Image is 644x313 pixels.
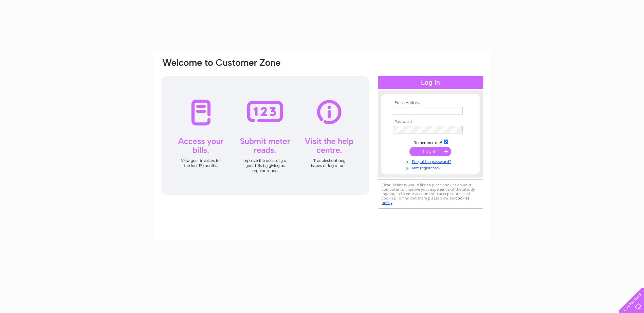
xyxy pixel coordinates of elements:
[393,158,470,164] a: Forgotten password?
[409,147,451,156] input: Submit
[391,120,470,124] th: Password:
[391,139,470,145] td: Remember me?
[393,164,470,171] a: Not registered?
[391,101,470,105] th: Email Address:
[382,196,469,205] a: cookies policy
[378,179,483,209] div: Clear Business would like to place cookies on your computer to improve your experience of the sit...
